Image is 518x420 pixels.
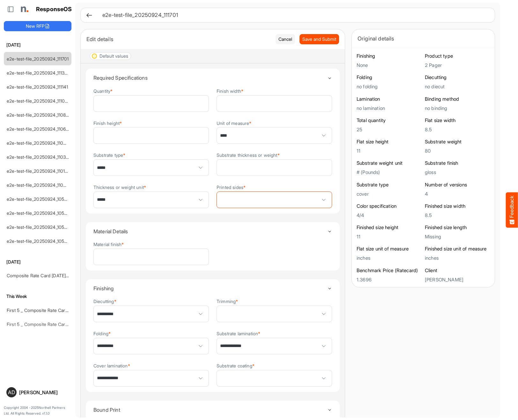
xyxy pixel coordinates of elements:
h5: cover [357,191,422,197]
label: Thickness or weight unit [93,185,146,190]
div: Original details [358,34,489,43]
h6: Finished size unit of measure [425,246,490,252]
a: e2e-test-file_20250924_105318 [7,224,71,230]
h1: ResponseOS [36,6,72,13]
div: [PERSON_NAME] [19,390,69,395]
h6: Substrate weight unit [357,160,422,166]
h6: Finished size height [357,224,422,231]
h6: Substrate type [357,182,422,188]
h5: inches [357,255,422,261]
div: Default values [100,54,128,58]
h6: Color specification [357,203,422,209]
h6: Finished size width [425,203,490,209]
a: e2e-test-file_20250924_105914 [7,196,71,202]
label: Finish width [217,89,243,93]
summary: Toggle content [93,401,332,419]
h6: Finished size length [425,224,490,231]
label: Printed sides [217,185,246,190]
h6: Lamination [357,96,422,102]
h5: inches [425,255,490,261]
h5: # (Pounds) [357,170,422,175]
h5: 4/4 [357,213,422,218]
h6: [DATE] [4,258,71,265]
a: e2e-test-file_20250924_111141 [7,84,68,90]
h5: no binding [425,105,490,111]
a: First 5 _ Composite Rate Card [DATE] (2) [7,322,90,327]
a: e2e-test-file_20250924_111359 [7,70,70,76]
p: Copyright 2004 - 2025 Northell Partners Ltd. All Rights Reserved. v 1.1.0 [4,405,71,416]
button: New RFP [4,21,71,31]
a: e2e-test-file_20250924_110305 [7,154,71,160]
label: Diecutting [93,299,116,304]
h5: 80 [425,148,490,154]
h5: 8.5 [425,213,490,218]
button: Feedback [506,192,518,228]
label: Quantity [93,89,113,93]
label: Unit of measure [217,121,252,126]
a: e2e-test-file_20250924_110422 [7,140,71,146]
h6: Binding method [425,96,490,102]
a: e2e-test-file_20250924_110146 [7,168,70,174]
h4: Material Details [93,228,327,234]
h5: no lamination [357,105,422,111]
h6: Diecutting [425,74,490,81]
span: AD [8,390,15,395]
h6: Benchmark Price (Ratecard) [357,267,422,274]
label: Substrate coating [217,363,255,368]
a: e2e-test-file_20250924_110646 [7,126,71,132]
button: Cancel [276,34,295,44]
img: Northell [18,3,30,16]
h5: no diecut [425,84,490,89]
h6: Substrate weight [425,139,490,145]
a: Composite Rate Card [DATE]_smaller [7,273,82,278]
a: e2e-test-file_20250924_111033 [7,98,70,104]
h5: gloss [425,170,490,175]
label: Substrate type [93,153,125,157]
h5: no folding [357,84,422,89]
label: Finish height [93,121,122,126]
a: e2e-test-file_20250924_105529 [7,210,72,216]
a: e2e-test-file_20250924_110035 [7,182,71,188]
h6: Flat size height [357,139,422,145]
h5: 25 [357,127,422,132]
h5: Missing [425,234,490,239]
h6: Folding [357,74,422,81]
label: Folding [93,331,111,336]
h5: 11 [357,234,422,239]
a: e2e-test-file_20250924_110803 [7,112,71,118]
h6: Client [425,267,490,274]
h5: 11 [357,148,422,154]
h5: [PERSON_NAME] [425,277,490,282]
h6: This Week [4,293,71,300]
label: Substrate thickness or weight [217,153,280,157]
div: Edit details [86,35,271,44]
h5: 1.3696 [357,277,422,282]
h6: Finishing [357,53,422,59]
h5: 8.5 [425,127,490,132]
h4: Required Specifications [93,75,327,81]
a: First 5 _ Composite Rate Card [DATE] (2) [7,308,90,313]
a: e2e-test-file_20250924_111701 [7,56,69,62]
button: Save and Submit Progress [300,34,339,44]
h6: Flat size unit of measure [357,246,422,252]
h5: 2 Pager [425,62,490,68]
h6: Total quantity [357,117,422,124]
span: Save and Submit [302,36,336,43]
h5: None [357,62,422,68]
h6: Number of versions [425,182,490,188]
h6: Product type [425,53,490,59]
summary: Toggle content [93,279,332,298]
label: Substrate lamination [217,331,260,336]
h5: 4 [425,191,490,197]
h6: Substrate finish [425,160,490,166]
summary: Toggle content [93,69,332,87]
a: e2e-test-file_20250924_105226 [7,238,72,244]
label: Trimming [217,299,238,304]
h4: Bound Print [93,407,327,413]
label: Cover lamination [93,363,130,368]
h6: e2e-test-file_20250924_111701 [102,12,485,18]
h6: Flat size width [425,117,490,124]
label: Material finish [93,242,124,247]
h4: Finishing [93,286,327,291]
h6: [DATE] [4,41,71,48]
